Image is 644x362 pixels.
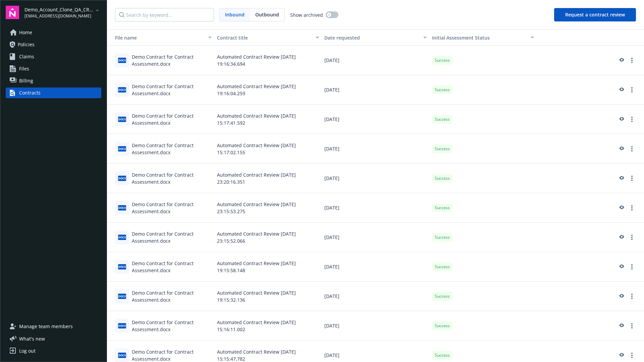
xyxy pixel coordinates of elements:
[217,34,312,41] div: Contract title
[93,6,101,14] a: arrowDropDown
[617,351,625,359] a: preview
[322,134,429,164] div: [DATE]
[24,13,93,19] span: [EMAIL_ADDRESS][DOMAIN_NAME]
[214,75,322,105] div: Automated Contract Review [DATE] 19:16:04.259
[324,34,419,41] div: Date requested
[118,146,126,151] span: docx
[118,323,126,328] span: docx
[322,282,429,311] div: [DATE]
[435,205,450,211] span: Success
[132,171,212,185] div: Demo Contract for Contract Assessment.docx
[628,145,636,153] a: more
[432,34,527,41] div: Toggle SortBy
[6,39,101,50] a: Policies
[214,282,322,311] div: Automated Contract Review [DATE] 19:15:32.136
[628,174,636,182] a: more
[628,322,636,330] a: more
[628,115,636,123] a: more
[132,112,212,126] div: Demo Contract for Contract Assessment.docx
[132,142,212,156] div: Demo Contract for Contract Assessment.docx
[132,83,212,97] div: Demo Contract for Contract Assessment.docx
[19,321,73,332] span: Manage team members
[18,39,35,50] span: Policies
[115,8,214,21] input: Search by keyword...
[118,176,126,181] span: docx
[6,321,101,332] a: Manage team members
[118,58,126,63] span: docx
[24,6,101,19] button: Demo_Account_Clone_QA_CR_Tests_Demo[EMAIL_ADDRESS][DOMAIN_NAME]arrowDropDown
[432,35,490,41] span: Initial Assessment Status
[214,105,322,134] div: Automated Contract Review [DATE] 15:17:41.592
[19,75,33,86] span: Billing
[322,252,429,282] div: [DATE]
[617,233,625,241] a: preview
[435,175,450,181] span: Success
[617,322,625,330] a: preview
[617,204,625,212] a: preview
[435,323,450,329] span: Success
[617,145,625,153] a: preview
[118,235,126,240] span: docx
[118,205,126,210] span: docx
[628,204,636,212] a: more
[6,27,101,38] a: Home
[322,29,429,46] button: Date requested
[435,116,450,122] span: Success
[225,11,245,18] span: Inbound
[19,27,32,38] span: Home
[214,29,322,46] button: Contract title
[628,56,636,64] a: more
[132,289,212,303] div: Demo Contract for Contract Assessment.docx
[118,353,126,358] span: docx
[435,293,450,299] span: Success
[6,335,56,342] button: What's new
[118,264,126,269] span: docx
[435,146,450,152] span: Success
[322,311,429,341] div: [DATE]
[110,34,204,41] div: File name
[322,105,429,134] div: [DATE]
[628,263,636,271] a: more
[132,230,212,244] div: Demo Contract for Contract Assessment.docx
[617,86,625,94] a: preview
[255,11,279,18] span: Outbound
[118,294,126,299] span: docx
[132,260,212,274] div: Demo Contract for Contract Assessment.docx
[132,319,212,333] div: Demo Contract for Contract Assessment.docx
[6,75,101,86] a: Billing
[435,87,450,93] span: Success
[617,115,625,123] a: preview
[435,352,450,358] span: Success
[322,75,429,105] div: [DATE]
[617,263,625,271] a: preview
[132,201,212,215] div: Demo Contract for Contract Assessment.docx
[250,8,284,21] span: Outbound
[220,8,250,21] span: Inbound
[6,63,101,74] a: Files
[118,117,126,122] span: docx
[19,87,41,98] div: Contracts
[118,87,126,92] span: docx
[132,53,212,67] div: Demo Contract for Contract Assessment.docx
[554,8,636,21] button: Request a contract review
[214,223,322,252] div: Automated Contract Review [DATE] 23:15:52.066
[24,6,93,13] span: Demo_Account_Clone_QA_CR_Tests_Demo
[214,164,322,193] div: Automated Contract Review [DATE] 23:20:16.351
[322,223,429,252] div: [DATE]
[435,264,450,270] span: Success
[290,11,323,18] span: Show archived
[19,63,29,74] span: Files
[322,193,429,223] div: [DATE]
[322,164,429,193] div: [DATE]
[214,134,322,164] div: Automated Contract Review [DATE] 15:17:02.155
[617,292,625,300] a: preview
[6,87,101,98] a: Contracts
[435,57,450,63] span: Success
[617,56,625,64] a: preview
[110,34,204,41] div: Toggle SortBy
[628,233,636,241] a: more
[19,335,45,342] span: What ' s new
[214,252,322,282] div: Automated Contract Review [DATE] 19:15:58.148
[214,311,322,341] div: Automated Contract Review [DATE] 15:16:11.002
